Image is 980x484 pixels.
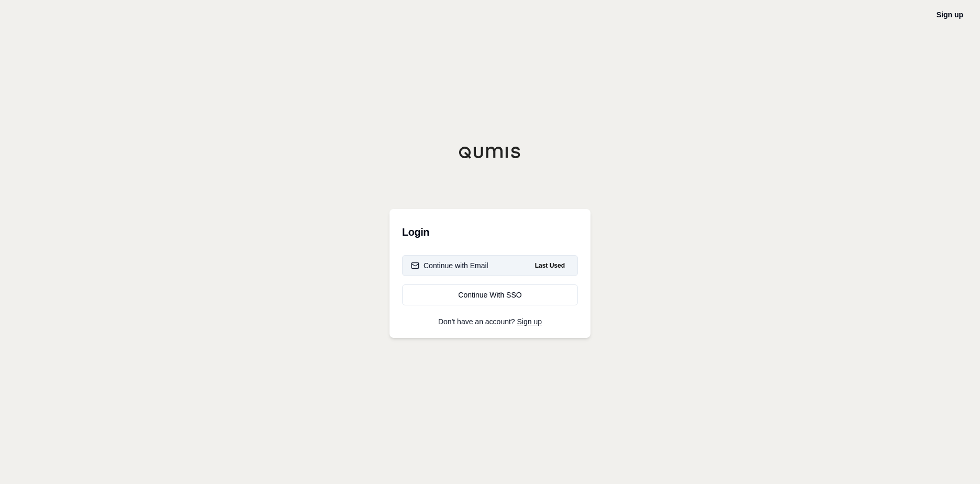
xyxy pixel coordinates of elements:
[402,318,578,325] p: Don't have an account?
[411,290,569,300] div: Continue With SSO
[517,317,542,326] a: Sign up
[459,146,521,159] img: Qumis
[531,259,569,272] span: Last Used
[402,255,578,276] button: Continue with EmailLast Used
[402,222,578,243] h3: Login
[937,10,963,19] a: Sign up
[411,260,488,271] div: Continue with Email
[402,284,578,305] a: Continue With SSO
